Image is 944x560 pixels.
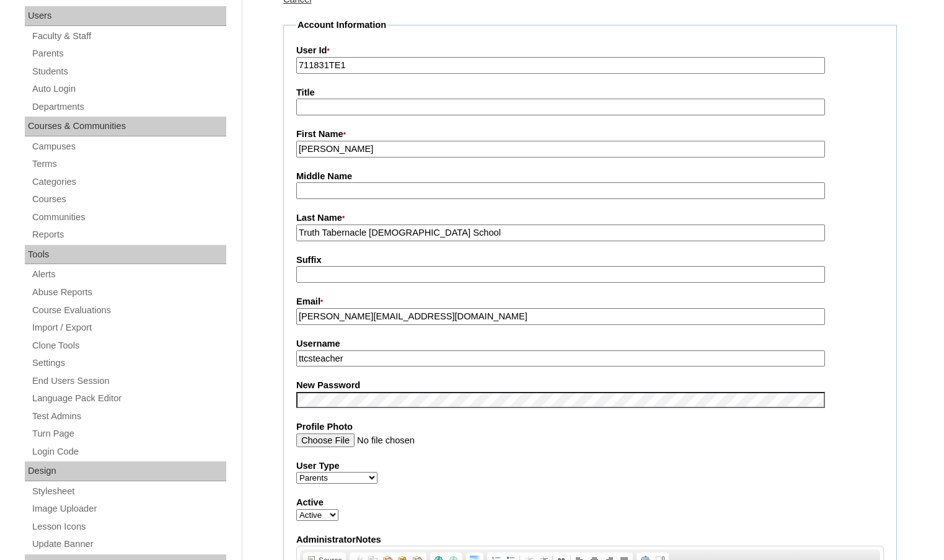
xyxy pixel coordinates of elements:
label: User Id [296,44,884,58]
a: Test Admins [31,409,226,424]
label: Last Name [296,211,884,225]
a: Auto Login [31,81,226,97]
div: Tools [25,245,226,265]
a: Departments [31,99,226,115]
a: Campuses [31,139,226,154]
a: Language Pack Editor [31,391,226,406]
a: Import / Export [31,320,226,336]
a: Settings [31,355,226,371]
label: Middle Name [296,170,884,183]
a: Abuse Reports [31,285,226,300]
a: Turn Page [31,426,226,442]
label: Title [296,86,884,99]
label: Active [296,496,884,509]
a: Faculty & Staff [31,29,226,44]
a: End Users Session [31,373,226,389]
label: Email [296,295,884,309]
div: Courses & Communities [25,117,226,136]
label: First Name [296,128,884,141]
a: Login Code [31,444,226,460]
a: Parents [31,46,226,61]
div: Users [25,6,226,26]
a: Update Banner [31,536,226,552]
a: Students [31,64,226,79]
legend: Account Information [296,19,387,32]
a: Image Uploader [31,501,226,517]
a: Terms [31,156,226,172]
label: Suffix [296,254,884,267]
div: Design [25,461,226,481]
label: New Password [296,379,884,392]
a: Clone Tools [31,338,226,353]
a: Course Evaluations [31,303,226,318]
label: User Type [296,460,884,473]
label: AdministratorNotes [296,533,884,546]
label: Username [296,337,884,350]
a: Categories [31,174,226,190]
label: Profile Photo [296,420,884,433]
a: Alerts [31,267,226,282]
a: Communities [31,210,226,225]
a: Lesson Icons [31,519,226,535]
a: Reports [31,227,226,242]
a: Stylesheet [31,484,226,499]
a: Courses [31,192,226,207]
